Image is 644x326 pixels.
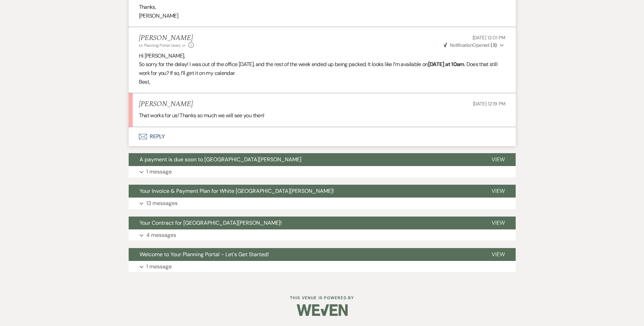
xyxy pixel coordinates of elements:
img: Weven Logo [297,298,348,322]
div: That works for us! Thanks so much we will see you then! [139,111,505,120]
button: 1 message [129,166,516,178]
button: Your Contract for [GEOGRAPHIC_DATA][PERSON_NAME]! [129,217,481,229]
span: A payment is due soon to [GEOGRAPHIC_DATA][PERSON_NAME] [140,156,301,163]
span: View [492,187,505,195]
span: View [492,219,505,226]
p: 1 message [146,167,172,176]
button: Welcome to Your Planning Portal - Let's Get Started! [129,248,481,261]
span: Notification [450,42,473,48]
span: Opened [444,42,497,48]
h5: [PERSON_NAME] [139,100,193,108]
button: 13 messages [129,198,516,209]
p: 4 messages [146,231,176,240]
span: to: Planning Portal Users [139,43,181,48]
button: View [481,217,516,229]
strong: ( 3 ) [491,42,497,48]
strong: [DATE] at 10am [428,61,464,68]
p: So sorry for the delay! I was out of the office [DATE], and the rest of the week ended up being p... [139,60,505,77]
button: NotificationOpened (3) [443,42,505,49]
button: View [481,153,516,166]
span: View [492,156,505,163]
button: View [481,248,516,261]
button: Reply [129,127,516,146]
span: Welcome to Your Planning Portal - Let's Get Started! [140,251,269,258]
span: [DATE] 12:19 PM [473,101,505,107]
button: View [481,185,516,198]
p: 13 messages [146,199,178,208]
p: Hi [PERSON_NAME], [139,52,505,60]
p: 1 message [146,262,172,271]
button: 1 message [129,261,516,272]
span: [DATE] 12:01 PM [473,35,505,41]
span: Your Invoice & Payment Plan for White [GEOGRAPHIC_DATA][PERSON_NAME]! [140,187,334,195]
button: Your Invoice & Payment Plan for White [GEOGRAPHIC_DATA][PERSON_NAME]! [129,185,481,198]
button: 4 messages [129,229,516,241]
button: A payment is due soon to [GEOGRAPHIC_DATA][PERSON_NAME] [129,153,481,166]
p: Best, [139,78,505,86]
button: to: Planning Portal Users [139,42,187,48]
span: Your Contract for [GEOGRAPHIC_DATA][PERSON_NAME]! [140,219,282,226]
span: View [492,251,505,258]
h5: [PERSON_NAME] [139,34,194,42]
